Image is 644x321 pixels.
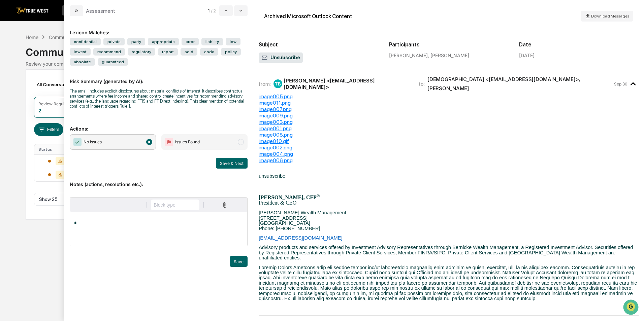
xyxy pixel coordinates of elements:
[259,132,639,138] div: image008.png
[259,93,639,100] div: image005.png
[86,8,115,14] div: Assessment
[581,11,633,22] button: Download Messages
[128,48,155,56] span: regulatory
[259,112,639,119] div: image009.png
[273,79,282,88] div: TB
[264,13,352,20] div: Archived Microsoft Outlook Content
[226,38,240,45] span: low
[419,81,425,87] span: to:
[259,200,296,206] span: President & CEO
[591,14,629,19] span: Download Messages
[34,144,78,154] th: Status
[34,123,63,136] button: Filters
[38,101,71,106] div: Review Required
[259,138,639,144] div: image010.gif
[259,173,285,179] span: unsubscribe
[389,41,509,48] h2: Participants
[73,200,84,210] button: Bold
[175,139,200,145] span: Issues Found
[70,70,248,84] p: Risk Summary (generated by AI):
[519,52,535,58] div: [DATE]
[95,200,106,210] button: Underline
[208,8,210,13] span: 1
[7,98,12,104] div: 🔎
[73,138,82,146] img: Checkmark
[230,256,248,267] button: Save
[103,38,125,45] span: private
[259,235,342,241] span: [EMAIL_ADDRESS][DOMAIN_NAME]
[70,22,248,35] div: Lexicon Matches:
[259,210,346,231] span: [PERSON_NAME] Wealth Management [STREET_ADDRESS] [GEOGRAPHIC_DATA] Phone: [PHONE_NUMBER]
[47,114,82,119] a: Powered byPylon
[115,53,123,62] button: Start new chat
[259,235,342,241] a: [EMAIL_ADDRESS][DOMAIN_NAME]
[84,139,102,145] span: No Issues
[23,51,110,58] div: Start new chat
[148,38,179,45] span: appropriate
[7,14,123,25] p: How can we help?
[13,85,43,92] span: Preclearance
[23,58,85,64] div: We're available if you need us!
[259,125,639,132] div: image001.png
[26,34,38,40] div: Home
[93,48,125,56] span: recommend
[317,193,320,198] sup: ®
[614,81,627,86] time: Tuesday, September 30, 2025 at 7:49:40 AM
[259,144,639,151] div: image002.png
[34,79,85,90] div: All Conversations
[427,85,469,92] div: [PERSON_NAME]
[16,7,49,14] img: logo
[127,38,145,45] span: party
[201,38,223,45] span: liability
[7,85,12,91] div: 🖐️
[519,41,639,48] h2: Date
[4,95,45,107] a: 🔎Data Lookup
[49,85,54,91] div: 🗄️
[622,299,641,317] iframe: Open customer support
[67,114,82,119] span: Pylon
[26,41,618,58] div: Communications Archive
[259,100,639,106] div: image011.png
[219,201,231,210] button: Attach files
[7,51,19,64] img: 1746055101610-c473b297-6a78-478c-a979-82029cc54cd1
[221,48,241,56] span: policy
[70,58,95,66] span: absolute
[182,38,199,45] span: error
[259,119,639,125] div: image003.png
[259,106,639,112] div: image007.png
[84,200,95,210] button: Italic
[70,88,248,109] div: The email includes explicit disclosures about material conflicts of interest. It describes contra...
[165,138,173,146] img: Flag
[98,58,128,66] span: guaranteed
[56,85,84,92] span: Attestations
[259,151,639,157] div: image004.png
[70,38,101,45] span: confidential
[181,48,197,56] span: sold
[259,157,639,164] div: image006.png
[158,48,178,56] span: report
[4,82,46,94] a: 🖐️Preclearance
[70,48,91,56] span: lowest
[389,52,509,58] div: [PERSON_NAME], [PERSON_NAME]
[259,41,378,48] h2: Subject
[211,8,218,13] span: / 2
[151,200,199,210] button: Block type
[259,265,637,301] span: Loremip Dolors Ametcons adip eli seddoe tempor inc/ut laboreetdolo magnaaliq enim adminim ve quis...
[259,194,320,200] span: [PERSON_NAME], CFP
[261,55,300,61] span: Unsubscribe
[46,82,86,94] a: 🗄️Attestations
[427,76,580,82] div: [DEMOGRAPHIC_DATA] <[EMAIL_ADDRESS][DOMAIN_NAME]> ,
[38,108,41,113] div: 2
[259,81,271,87] span: from:
[13,98,42,104] span: Data Lookup
[26,61,618,67] div: Review your communication records across channels
[200,48,218,56] span: code
[284,77,411,90] div: [PERSON_NAME] <[EMAIL_ADDRESS][DOMAIN_NAME]>
[49,34,103,40] div: Communications Archive
[216,158,248,169] button: Save & Next
[70,173,248,187] p: Notes (actions, resolutions etc.):
[70,118,248,132] p: Actions:
[259,245,633,260] span: Advisory products and services offered by Investment Advisory Representatives through Bernicke We...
